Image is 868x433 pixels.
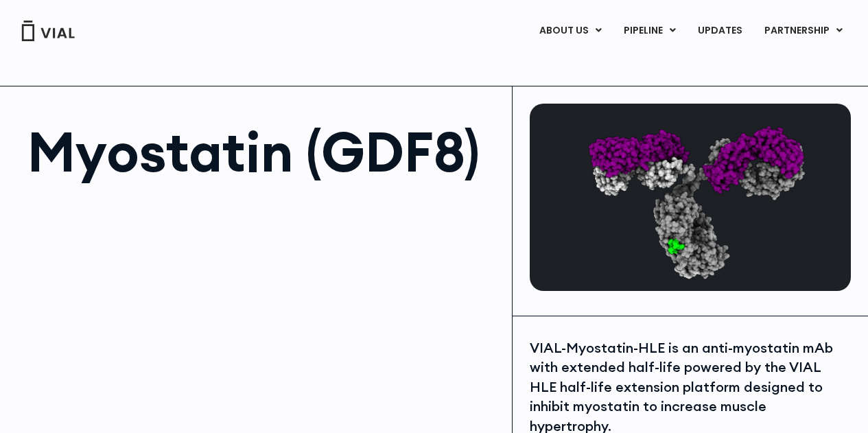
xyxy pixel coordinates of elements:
[613,19,686,43] a: PIPELINEMenu Toggle
[528,19,612,43] a: ABOUT USMenu Toggle
[753,19,854,43] a: PARTNERSHIPMenu Toggle
[687,19,753,43] a: UPDATES
[27,124,498,179] h1: Myostatin (GDF8)
[21,21,75,41] img: Vial Logo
